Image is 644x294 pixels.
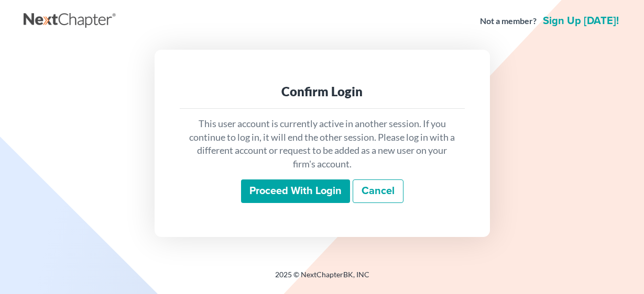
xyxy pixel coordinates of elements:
div: 2025 © NextChapterBK, INC [24,269,621,288]
a: Sign up [DATE]! [541,16,621,26]
a: Cancel [353,179,403,203]
input: Proceed with login [241,179,350,203]
p: This user account is currently active in another session. If you continue to log in, it will end ... [188,117,456,171]
strong: Not a member? [480,15,537,27]
div: Confirm Login [188,83,456,100]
